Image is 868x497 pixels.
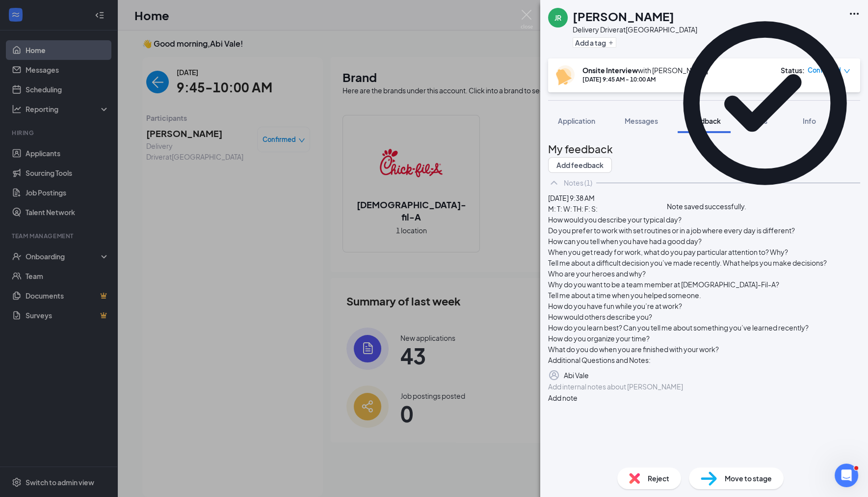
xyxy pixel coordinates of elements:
[582,65,708,75] div: with [PERSON_NAME]
[554,13,561,23] div: JR
[835,464,858,487] iframe: Intercom live chat
[582,66,638,75] b: Onsite Interview
[608,40,614,46] svg: Plus
[558,116,595,125] span: Application
[573,25,697,34] div: Delivery Driver at [GEOGRAPHIC_DATA]
[548,203,860,365] div: M: T: W: TH: F: S: How would you describe your typical day? Do you prefer to work with set routin...
[548,177,560,189] svg: ChevronUp
[725,473,772,484] span: Move to stage
[648,473,669,484] span: Reject
[573,37,616,48] button: PlusAdd a tag
[667,201,746,212] div: Note saved successfully.
[548,369,560,381] svg: Profile
[564,178,592,188] div: Notes (1)
[625,116,658,125] span: Messages
[548,141,860,157] h2: My feedback
[573,8,674,25] h1: [PERSON_NAME]
[667,5,863,201] svg: CheckmarkCircle
[548,193,595,202] span: [DATE] 9:38 AM
[582,75,708,83] div: [DATE] 9:45 AM - 10:00 AM
[548,157,612,173] button: Add feedback
[548,392,578,403] button: Add note
[564,370,589,381] div: Abi Vale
